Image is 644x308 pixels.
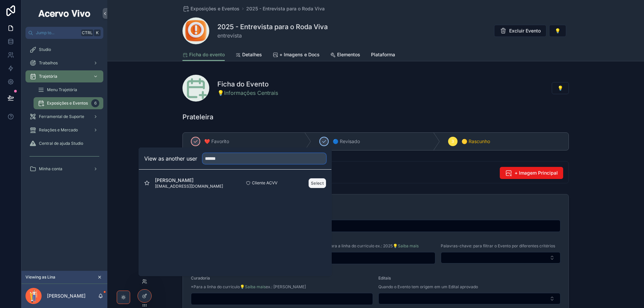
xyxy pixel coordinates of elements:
[217,89,278,97] a: 💡Informações Centrais
[47,87,77,93] span: Menu Trajetória
[34,84,103,96] a: Menu Trajetória
[47,293,86,299] p: [PERSON_NAME]
[330,49,360,62] a: Elementos
[25,57,103,69] a: Trabalhos
[182,5,239,12] a: Exposições e Eventos
[21,39,107,184] div: scrollable content
[378,293,560,304] button: Select Button
[39,141,83,146] span: Central de ajuda Studio
[191,284,306,290] span: *Para a linha do currículo ex.: [PERSON_NAME]
[25,70,103,82] a: Trajetória
[462,138,490,145] span: 🟡 Rascunho
[198,168,494,175] div: [💡Saiba mais](https://acervovivo.com.br/wiki/explorando-a-plataforma/2-menu-trajetoria/exposicoes...
[279,51,320,58] span: + Imagens e Docs
[557,85,563,91] span: 💡
[371,51,395,58] span: Plataforma
[509,27,541,34] span: Excluir Evento
[191,5,239,12] span: Exposições e Eventos
[371,49,395,62] a: Plataforma
[235,49,262,62] a: Detalhes
[37,8,92,19] img: App logo
[25,27,103,39] button: Jump to...CtrlK
[91,99,99,107] div: 6
[39,60,58,66] span: Trabalhos
[378,275,391,281] span: Editais
[189,51,225,58] span: Ficha do evento
[515,170,558,176] span: + Imagem Principal
[333,138,360,145] span: 🔵 Revisado
[441,252,560,263] button: Select Button
[182,112,213,122] h1: Prateleira
[204,138,229,145] span: ❤️ Favorito
[309,178,326,188] button: Select
[552,82,569,94] button: 💡
[25,44,103,56] a: Studio
[25,137,103,149] a: Central de ajuda Studio
[494,25,546,37] button: Excluir Evento
[39,47,51,52] span: Studio
[81,29,93,36] span: Ctrl
[549,25,566,37] button: 💡
[500,167,563,179] button: + Imagem Principal
[555,27,560,34] span: 💡
[191,275,210,281] span: Curadoria
[252,180,277,186] span: Cliente ACVV
[337,51,360,58] span: Elementos
[39,166,62,172] span: Minha conta
[246,5,325,12] a: 2025 - Entrevista para o Roda Viva
[217,22,328,32] h1: 2025 - Entrevista para o Roda Viva
[316,243,419,249] span: Ano: *Para a linha do currículo ex.: 2025
[441,243,555,249] span: Palavras-chave: para filtrar o Evento por diferentes critérios
[242,51,262,58] span: Detalhes
[393,243,419,248] a: 💡Saiba mais
[25,124,103,136] a: Relações e Mercado
[217,32,328,40] span: entrevista
[95,30,100,36] span: K
[25,111,103,123] a: Ferramental de Suporte
[47,101,88,106] span: Exposições e Eventos
[273,49,320,62] a: + Imagens e Docs
[39,114,84,119] span: Ferramental de Suporte
[25,274,55,280] span: Viewing as Lina
[451,139,454,144] span: 3
[39,127,78,133] span: Relações e Mercado
[144,155,197,163] h2: View as another user
[378,284,478,290] span: Quando o Evento tem origem em um Edital aprovado
[217,79,278,89] h1: Ficha do Evento
[34,97,103,109] a: Exposições e Eventos6
[36,30,78,36] span: Jump to...
[240,284,266,289] a: 💡Saiba mais
[155,177,223,184] span: [PERSON_NAME]
[182,49,225,61] a: Ficha do evento
[25,163,103,175] a: Minha conta
[39,74,57,79] span: Trajetória
[155,184,223,189] span: [EMAIL_ADDRESS][DOMAIN_NAME]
